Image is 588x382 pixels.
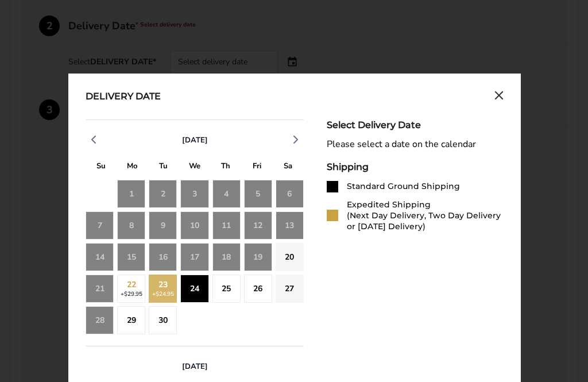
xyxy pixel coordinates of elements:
[494,91,504,103] button: Close calendar
[327,139,504,150] div: Please select a date on the calendar
[347,199,504,232] div: Expedited Shipping (Next Day Delivery, Two Day Delivery or [DATE] Delivery)
[273,159,304,176] div: S
[327,161,504,172] div: Shipping
[179,159,210,176] div: W
[177,135,212,145] button: [DATE]
[148,159,179,176] div: T
[177,361,212,372] button: [DATE]
[327,119,504,130] div: Select Delivery Date
[182,361,208,372] span: [DATE]
[117,159,148,176] div: M
[182,135,208,145] span: [DATE]
[241,159,272,176] div: F
[86,91,161,103] div: Delivery Date
[210,159,241,176] div: T
[347,181,460,192] div: Standard Ground Shipping
[86,159,117,176] div: S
